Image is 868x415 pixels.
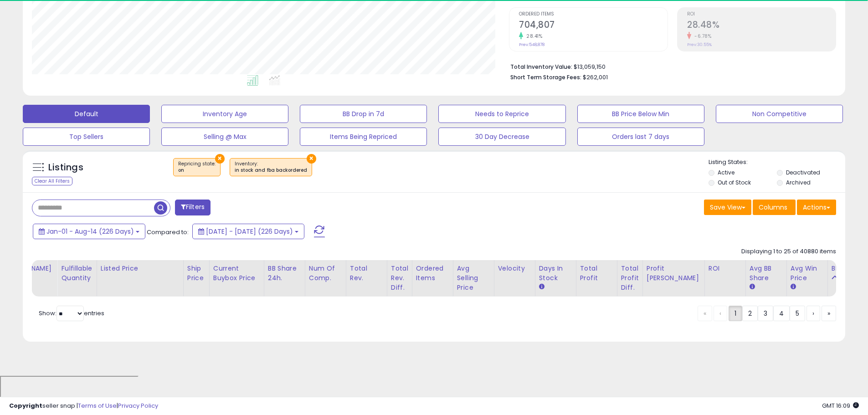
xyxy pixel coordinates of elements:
a: 5 [790,306,805,321]
span: [DATE] - [DATE] (226 Days) [206,227,293,236]
span: » [827,309,830,318]
small: Days In Stock. [539,283,544,291]
div: Avg Win Price [791,264,824,283]
div: Listed Price [101,264,180,273]
span: › [812,309,814,318]
div: BDR [832,264,865,273]
span: Columns [759,203,787,212]
button: Jan-01 - Aug-14 (226 Days) [33,224,145,239]
span: Jan-01 - Aug-14 (226 Days) [46,227,134,236]
a: 2 [742,306,758,321]
span: $262,001 [583,73,608,82]
button: Save View [704,200,751,215]
div: Profit [PERSON_NAME] [647,264,701,283]
div: Current Buybox Price [213,264,260,283]
a: 1 [729,306,742,321]
button: Needs to Reprice [438,105,565,123]
button: [DATE] - [DATE] (226 Days) [192,224,304,239]
div: in stock and fba backordered [235,167,307,174]
a: 4 [773,306,790,321]
button: Inventory Age [161,105,288,123]
div: Total Rev. [350,264,383,283]
b: Total Inventory Value: [510,63,572,71]
small: Avg BB Share. [750,283,755,291]
small: Avg Win Price. [791,283,796,291]
button: BB Drop in 7d [300,105,427,123]
small: 28.41% [523,33,542,40]
small: Prev: 548,878 [519,42,544,47]
label: Out of Stock [718,179,751,186]
h5: Listings [48,161,83,174]
div: Avg Selling Price [457,264,490,292]
button: Actions [797,200,836,215]
li: $13,059,150 [510,61,829,72]
span: Repricing state : [178,160,216,174]
div: Clear All Filters [32,177,72,185]
button: Orders last 7 days [577,128,704,146]
div: Fulfillable Quantity [61,264,92,283]
b: Short Term Storage Fees: [510,73,581,81]
span: Compared to: [147,228,189,236]
small: -6.78% [691,33,711,40]
button: Items Being Repriced [300,128,427,146]
p: Listing States: [709,158,845,167]
div: on [178,167,216,174]
h2: 28.48% [687,20,836,32]
button: Columns [753,200,796,215]
button: BB Price Below Min [577,105,704,123]
div: Ship Price [187,264,205,283]
label: Active [718,169,734,176]
div: Velocity [498,264,531,273]
div: Total Profit [580,264,613,283]
div: BB Share 24h. [268,264,301,283]
button: Filters [175,200,211,215]
div: Displaying 1 to 25 of 40880 items [741,247,836,256]
div: Ordered Items [416,264,449,283]
button: Non Competitive [716,105,843,123]
div: Avg BB Share [750,264,783,283]
span: Ordered Items [519,12,668,17]
button: Top Sellers [23,128,150,146]
div: Days In Stock [539,264,572,283]
div: Total Rev. Diff. [391,264,408,292]
div: Total Profit Diff. [621,264,639,292]
a: 3 [758,306,773,321]
span: Show: entries [39,309,104,318]
div: ROI [709,264,742,273]
label: Deactivated [786,169,820,176]
button: 30 Day Decrease [438,128,565,146]
button: × [215,154,225,164]
button: × [307,154,316,164]
button: Selling @ Max [161,128,288,146]
small: Prev: 30.55% [687,42,712,47]
h2: 704,807 [519,20,668,32]
button: Default [23,105,150,123]
span: ROI [687,12,836,17]
label: Archived [786,179,811,186]
span: Inventory : [235,160,307,174]
div: Num of Comp. [309,264,342,283]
